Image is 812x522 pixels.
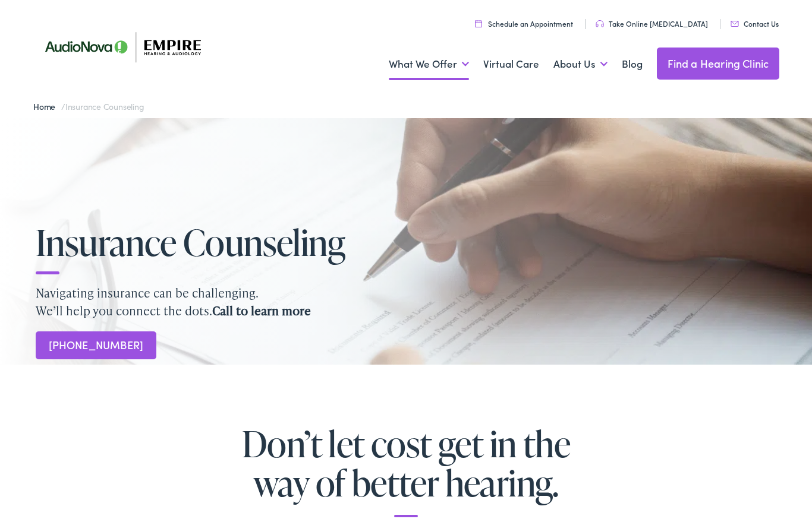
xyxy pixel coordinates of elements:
a: Contact Us [731,18,779,29]
a: Schedule an Appointment [475,18,573,29]
a: What We Offer [389,42,469,86]
h1: Insurance Counseling [36,223,369,262]
span: / [33,100,144,112]
p: Navigating insurance can be challenging. We’ll help you connect the dots. [36,284,776,319]
a: About Us [553,42,608,86]
img: utility icon [731,21,739,27]
h2: Don’t let cost get in the way of better hearing. [85,424,727,517]
a: Blog [622,42,643,86]
strong: Call to learn more [212,302,311,319]
img: utility icon [475,20,482,27]
a: Home [33,100,61,112]
a: Find a Hearing Clinic [657,48,780,80]
span: Insurance Counseling [65,100,144,112]
a: [PHONE_NUMBER] [36,331,156,359]
a: Virtual Care [483,42,539,86]
a: Take Online [MEDICAL_DATA] [596,18,708,29]
img: utility icon [596,20,604,27]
